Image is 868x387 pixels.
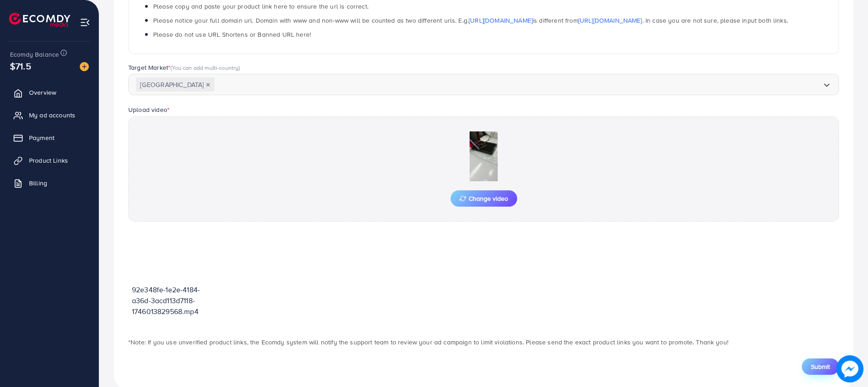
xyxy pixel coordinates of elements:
[29,156,68,165] span: Product Links
[153,30,311,39] span: Please do not use URL Shortens or Banned URL here!
[9,13,70,27] img: logo
[206,82,210,87] button: Deselect Pakistan
[29,111,75,120] span: My ad accounts
[128,63,240,72] label: Target Market
[128,74,839,95] div: Search for option
[811,362,830,371] span: Submit
[7,106,92,124] a: My ad accounts
[128,105,170,114] label: Upload video
[451,190,517,207] button: Change video
[7,129,92,147] a: Payment
[578,16,642,25] a: [URL][DOMAIN_NAME]
[7,174,92,192] a: Billing
[29,133,54,142] span: Payment
[128,337,839,348] p: *Note: If you use unverified product links, the Ecomdy system will notify the support team to rev...
[7,151,92,169] a: Product Links
[214,77,822,92] input: Search for option
[29,88,56,97] span: Overview
[29,179,47,188] span: Billing
[80,17,90,28] img: menu
[170,63,240,72] span: (You can add multi-country)
[836,355,863,382] img: image
[7,83,92,102] a: Overview
[460,195,508,202] span: Change video
[438,131,529,181] img: Preview Image
[132,284,218,317] p: 92e348fe-1e2e-4184-a36d-3acd113d7118-1746013829568.mp4
[153,16,788,25] span: Please notice your full domain url. Domain with www and non-www will be counted as two different ...
[153,2,369,11] span: Please copy and paste your product link here to ensure the url is correct.
[136,77,214,92] span: [GEOGRAPHIC_DATA]
[10,50,59,59] span: Ecomdy Balance
[469,16,533,25] a: [URL][DOMAIN_NAME]
[10,59,31,73] span: $71.5
[80,62,89,71] img: image
[802,358,839,375] button: Submit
